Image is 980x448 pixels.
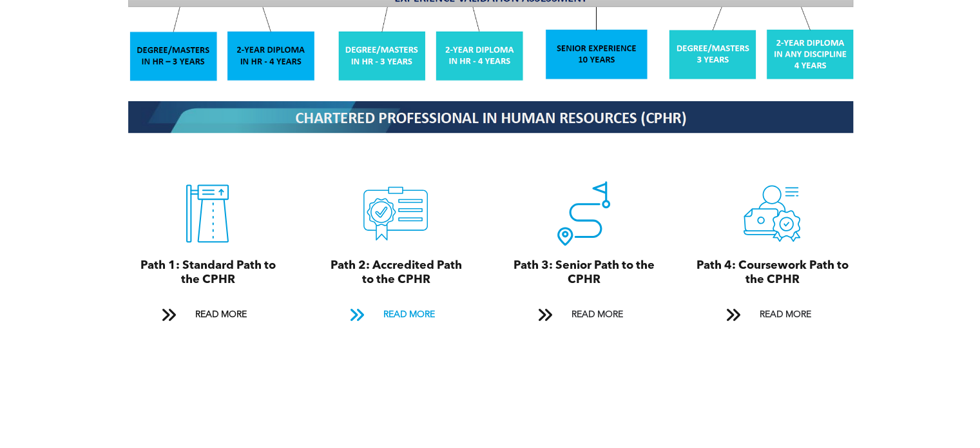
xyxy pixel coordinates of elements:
span: Path 2: Accredited Path to the CPHR [330,260,461,286]
a: READ MORE [528,303,639,327]
span: READ MORE [378,303,439,327]
span: READ MORE [566,303,627,327]
span: Path 4: Coursework Path to the CPHR [696,260,848,286]
span: READ MORE [754,303,815,327]
a: READ MORE [340,303,451,327]
span: READ MORE [190,303,251,327]
a: READ MORE [152,303,263,327]
span: Path 1: Standard Path to the CPHR [140,260,275,286]
span: Path 3: Senior Path to the CPHR [514,260,655,286]
a: READ MORE [716,303,827,327]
